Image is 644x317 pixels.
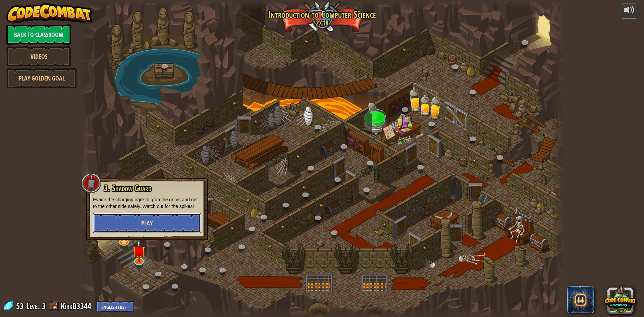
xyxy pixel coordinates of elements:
[132,240,146,262] img: level-banner-unstarted.png
[93,213,201,233] button: Play
[621,3,638,19] button: Adjust volume
[141,219,153,227] span: Play
[42,301,46,311] span: 3
[6,24,71,45] a: Back to Classroom
[16,301,25,311] span: 53
[93,196,201,210] p: Evade the charging ogre to grab the gems and get to the other side safely. Watch out for the spikes!
[6,3,92,23] img: CodeCombat - Learn how to code by playing a game
[6,46,71,66] a: Videos
[6,68,77,88] a: Play Golden Goal
[26,301,40,312] span: Level
[61,301,93,311] a: KirkB3344
[104,182,151,194] span: 3. Shadow Guard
